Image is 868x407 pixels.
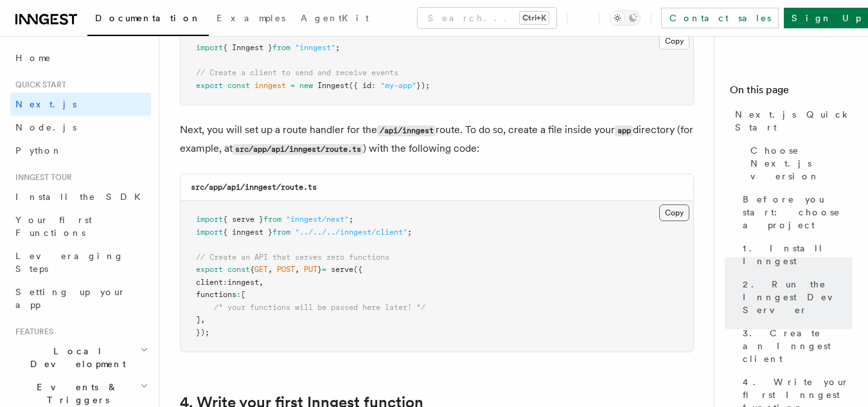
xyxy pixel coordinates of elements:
span: ; [349,215,353,224]
span: , [200,315,205,324]
a: Home [10,46,151,69]
span: Leveraging Steps [15,251,124,274]
code: src/app/api/inngest/route.ts [191,183,317,192]
a: Next.js [10,93,151,116]
span: import [196,43,223,52]
span: [ [241,290,245,299]
kbd: Ctrl+K [520,12,549,24]
span: Before you start: choose a project [743,193,853,231]
span: Node.js [15,122,76,132]
a: Contact sales [661,8,779,28]
span: , [259,278,263,287]
a: 3. Create an Inngest client [738,321,853,370]
span: import [196,215,223,224]
span: Documentation [95,13,201,23]
span: client [196,278,223,287]
button: Copy [659,33,689,50]
button: Copy [659,204,689,221]
span: { Inngest } [223,43,272,52]
span: 3. Create an Inngest client [743,327,853,365]
span: Setting up your app [15,287,126,310]
span: inngest [227,278,259,287]
span: ] [196,315,200,324]
span: Local Development [10,345,140,370]
span: Inngest [317,81,349,90]
a: Node.js [10,116,151,139]
span: /* your functions will be passed here later! */ [214,303,425,312]
span: Inngest tour [10,172,72,183]
span: Choose Next.js version [750,144,853,183]
span: Your first Functions [15,215,92,238]
span: ({ id [349,81,371,90]
span: Next.js [15,99,76,109]
span: 2. Run the Inngest Dev Server [743,278,853,316]
span: Features [10,327,53,337]
a: Setting up your app [10,280,151,316]
a: Examples [209,4,293,35]
span: , [268,265,272,274]
span: const [227,81,250,90]
span: const [227,265,250,274]
a: Next.js Quick Start [730,103,853,139]
span: : [236,290,241,299]
span: from [272,228,290,237]
button: Local Development [10,339,151,375]
span: = [322,265,326,274]
h4: On this page [730,82,853,103]
code: /api/inngest [377,125,436,136]
span: { [250,265,254,274]
span: Events & Triggers [10,381,140,406]
span: ; [335,43,340,52]
p: Next, you will set up a route handler for the route. To do so, create a file inside your director... [180,121,694,158]
span: Next.js Quick Start [735,108,853,134]
span: : [223,278,227,287]
button: Search...Ctrl+K [418,8,556,28]
span: import [196,228,223,237]
code: src/app/api/inngest/route.ts [233,144,363,155]
span: ({ [353,265,362,274]
a: Your first Functions [10,208,151,244]
span: "inngest" [295,43,335,52]
span: Quick start [10,80,66,90]
span: }); [416,81,430,90]
span: Python [15,145,62,156]
a: Documentation [87,4,209,36]
a: 1. Install Inngest [738,237,853,273]
a: Install the SDK [10,185,151,208]
span: PUT [304,265,317,274]
span: export [196,81,223,90]
span: serve [331,265,353,274]
span: { inngest } [223,228,272,237]
a: Choose Next.js version [745,139,853,188]
span: // Create a client to send and receive events [196,68,398,77]
span: } [317,265,322,274]
span: , [295,265,299,274]
span: Examples [217,13,285,23]
span: new [299,81,313,90]
a: Before you start: choose a project [738,188,853,237]
span: POST [277,265,295,274]
span: // Create an API that serves zero functions [196,253,389,262]
span: "my-app" [380,81,416,90]
span: : [371,81,376,90]
span: }); [196,328,209,337]
span: functions [196,290,236,299]
span: GET [254,265,268,274]
span: "inngest/next" [286,215,349,224]
span: from [263,215,281,224]
code: app [615,125,633,136]
span: from [272,43,290,52]
a: Python [10,139,151,162]
span: { serve } [223,215,263,224]
span: export [196,265,223,274]
span: Home [15,51,51,64]
a: 2. Run the Inngest Dev Server [738,273,853,321]
button: Toggle dark mode [610,10,641,26]
a: AgentKit [293,4,376,35]
span: inngest [254,81,286,90]
span: Install the SDK [15,192,148,202]
a: Leveraging Steps [10,244,151,280]
span: = [290,81,295,90]
span: AgentKit [301,13,369,23]
span: "../../../inngest/client" [295,228,407,237]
